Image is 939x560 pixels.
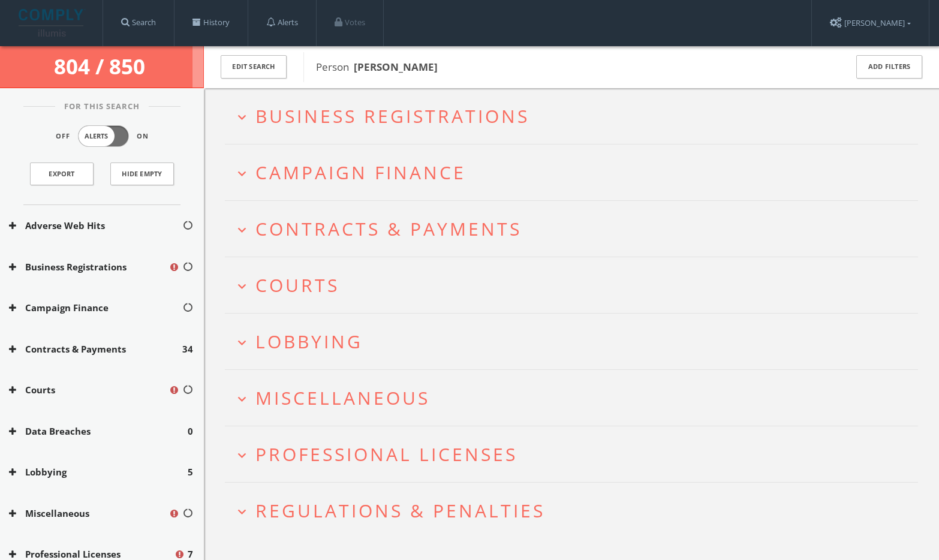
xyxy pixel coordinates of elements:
button: Hide Empty [110,162,174,185]
button: Add Filters [856,55,922,79]
span: Off [56,131,70,141]
button: expand_moreRegulations & Penalties [234,501,918,520]
span: Person [316,60,438,74]
i: expand_more [234,504,250,520]
button: Courts [9,383,168,397]
span: 34 [182,342,193,356]
span: On [137,131,149,141]
button: expand_moreCourts [234,275,918,295]
a: Export [30,162,94,185]
span: Professional Licenses [255,442,517,466]
i: expand_more [234,278,250,294]
button: Data Breaches [9,424,188,438]
button: expand_moreContracts & Payments [234,219,918,239]
span: 0 [188,424,193,438]
span: For This Search [55,101,149,113]
b: [PERSON_NAME] [354,60,438,74]
button: expand_moreProfessional Licenses [234,444,918,464]
button: expand_moreLobbying [234,332,918,351]
span: Contracts & Payments [255,216,522,241]
i: expand_more [234,109,250,125]
img: illumis [19,9,86,37]
button: Contracts & Payments [9,342,182,356]
span: Lobbying [255,329,363,354]
i: expand_more [234,447,250,463]
button: expand_moreMiscellaneous [234,388,918,408]
button: Lobbying [9,465,188,479]
span: 5 [188,465,193,479]
i: expand_more [234,335,250,351]
span: Miscellaneous [255,386,430,410]
i: expand_more [234,165,250,182]
button: Adverse Web Hits [9,219,182,233]
button: Miscellaneous [9,507,168,520]
span: Courts [255,273,339,297]
button: Business Registrations [9,260,168,274]
i: expand_more [234,391,250,407]
span: Campaign Finance [255,160,466,185]
button: Campaign Finance [9,301,182,315]
button: expand_moreCampaign Finance [234,162,918,182]
button: expand_moreBusiness Registrations [234,106,918,126]
i: expand_more [234,222,250,238]
button: Edit Search [221,55,287,79]
span: Business Registrations [255,104,529,128]
span: 804 / 850 [54,52,150,80]
span: Regulations & Penalties [255,498,545,523]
